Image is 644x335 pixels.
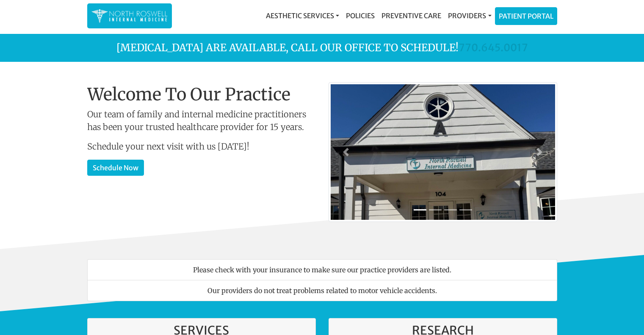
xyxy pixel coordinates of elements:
[378,7,445,24] a: Preventive Care
[343,7,378,24] a: Policies
[87,280,557,301] li: Our providers do not treat problems related to motor vehicle accidents.
[459,41,528,54] a: 770.645.0017
[87,259,557,280] li: Please check with your insurance to make sure our practice providers are listed.
[263,7,343,24] a: Aesthetic Services
[87,140,316,153] p: Schedule your next visit with us [DATE]!
[445,7,495,24] a: Providers
[91,8,168,24] img: North Roswell Internal Medicine
[81,40,564,55] p: [MEDICAL_DATA] are available, call our office to schedule!
[495,8,557,25] a: Patient Portal
[87,108,316,133] p: Our team of family and internal medicine practitioners has been your trusted healthcare provider ...
[87,160,144,176] a: Schedule Now
[87,84,316,105] h1: Welcome To Our Practice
